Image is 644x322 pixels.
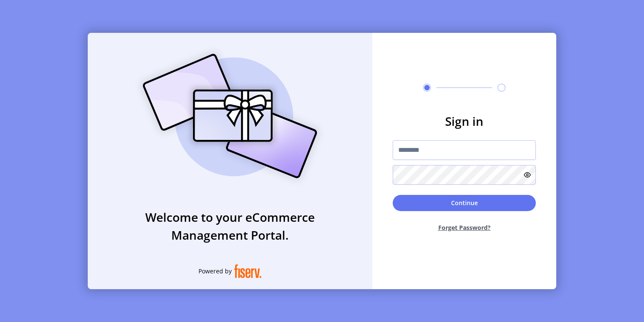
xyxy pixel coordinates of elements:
[393,216,536,239] button: Forget Password?
[393,195,536,211] button: Continue
[198,267,232,276] span: Powered by
[88,208,372,244] h3: Welcome to your eCommerce Management Portal.
[130,44,330,188] img: card_Illustration.svg
[393,112,536,130] h3: Sign in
